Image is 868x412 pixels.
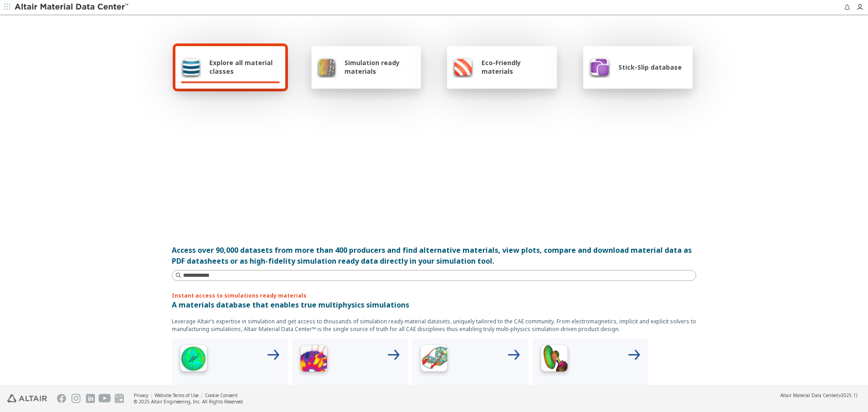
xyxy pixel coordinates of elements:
[134,392,148,398] a: Privacy
[453,56,473,78] img: Eco-Friendly materials
[205,392,238,398] a: Cookie Consent
[172,317,696,333] p: Leverage Altair’s expertise in simulation and get access to thousands of simulation ready materia...
[155,392,198,398] a: Website Terms of Use
[481,58,551,76] span: Eco-Friendly materials
[172,245,696,266] div: Access over 90,000 datasets from more than 400 producers and find alternative materials, view plo...
[134,398,244,405] div: © 2025 Altair Engineering, Inc. All Rights Reserved.
[14,3,130,12] img: Altair Material Data Center
[344,58,415,76] span: Simulation ready materials
[172,299,696,310] p: A materials database that enables true multiphysics simulations
[181,56,201,78] img: Explore all material classes
[175,342,212,378] img: High Frequency Icon
[780,392,837,398] span: Altair Material Data Center
[780,392,857,398] div: (v2025.1)
[209,58,280,76] span: Explore all material classes
[7,394,47,403] img: Altair Engineering
[172,292,696,299] p: Instant access to simulations ready materials
[416,342,452,378] img: Structural Analyses Icon
[296,342,332,378] img: Low Frequency Icon
[618,63,682,71] span: Stick-Slip database
[589,56,610,78] img: Stick-Slip database
[317,56,336,78] img: Simulation ready materials
[536,342,572,378] img: Crash Analyses Icon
